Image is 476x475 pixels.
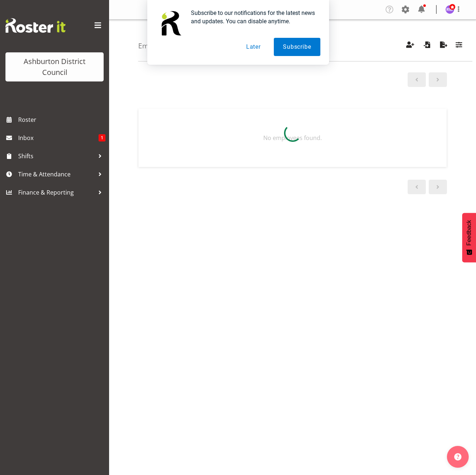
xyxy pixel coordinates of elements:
[18,187,95,198] span: Finance & Reporting
[99,134,105,141] span: 1
[454,453,461,460] img: help-xxl-2.png
[18,132,99,143] span: Inbox
[466,220,472,246] span: Feedback
[18,169,95,180] span: Time & Attendance
[408,72,426,87] a: Previous page
[156,9,185,38] img: notification icon
[274,38,320,56] button: Subscribe
[18,114,105,125] span: Roster
[185,9,320,25] div: Subscribe to our notifications for the latest news and updates. You can disable anytime.
[462,213,476,262] button: Feedback - Show survey
[429,72,447,87] a: Next page
[237,38,270,56] button: Later
[18,151,95,161] span: Shifts
[13,56,96,78] div: Ashburton District Council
